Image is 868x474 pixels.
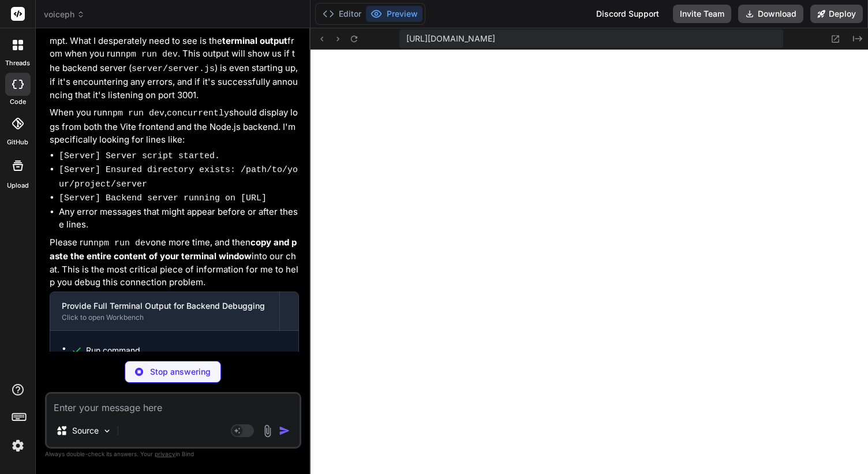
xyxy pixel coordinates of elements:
[45,449,301,460] p: Always double-check its answers. Your in Bind
[738,5,803,23] button: Download
[59,206,299,232] li: Any error messages that might appear before or after these lines.
[44,9,85,20] span: voiceph
[7,137,28,147] label: GitHub
[279,425,290,436] img: icon
[261,424,274,438] img: attachment
[93,238,151,248] code: npm run dev
[10,97,26,107] label: code
[86,345,287,356] span: Run command
[50,292,279,330] button: Provide Full Terminal Output for Backend DebuggingClick to open Workbench
[121,50,178,59] code: npm run dev
[5,58,30,68] label: threads
[62,300,268,312] div: Provide Full Terminal Output for Backend Debugging
[589,5,666,23] div: Discord Support
[50,236,299,289] p: Please run one more time, and then into our chat. This is the most critical piece of information ...
[155,450,175,457] span: privacy
[167,109,229,118] code: concurrently
[50,106,299,147] p: When you run , should display logs from both the Vite frontend and the Node.js backend. I'm speci...
[132,64,215,74] code: server/server.js
[62,313,268,322] div: Click to open Workbench
[102,426,112,436] img: Pick Models
[222,35,287,46] strong: terminal output
[406,33,495,44] span: [URL][DOMAIN_NAME]
[72,425,99,436] p: Source
[810,5,863,23] button: Deploy
[150,366,211,378] p: Stop answering
[7,181,29,191] label: Upload
[310,50,868,474] iframe: Preview
[366,6,422,22] button: Preview
[59,151,220,161] code: [Server] Server script started.
[59,193,267,203] code: [Server] Backend server running on [URL]
[8,436,28,456] img: settings
[673,5,731,23] button: Invite Team
[318,6,366,22] button: Editor
[107,109,164,118] code: npm run dev
[50,9,299,102] p: The output you've provided is from the browser's developer console, which shows the of the failed...
[59,165,298,189] code: [Server] Ensured directory exists: /path/to/your/project/server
